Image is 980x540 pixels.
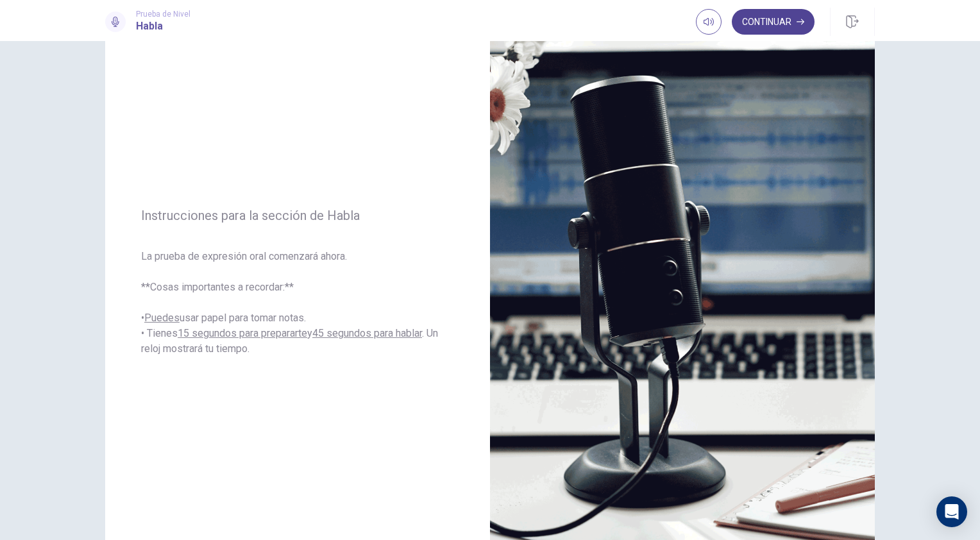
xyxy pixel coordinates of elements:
span: Instrucciones para la sección de Habla [141,208,454,223]
u: 15 segundos para prepararte [178,327,307,339]
h1: Habla [136,19,190,34]
span: La prueba de expresión oral comenzará ahora. **Cosas importantes a recordar:** • usar papel para ... [141,249,454,357]
div: Open Intercom Messenger [936,496,967,527]
button: Continuar [732,9,815,35]
span: Prueba de Nivel [136,10,190,19]
u: 45 segundos para hablar [312,327,422,339]
u: Puedes [144,312,180,324]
